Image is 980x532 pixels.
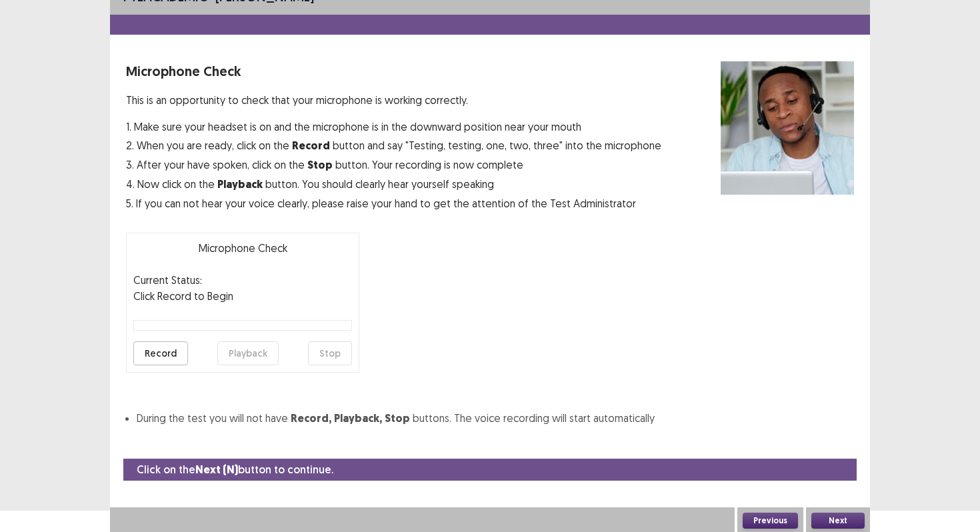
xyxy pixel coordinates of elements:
[292,139,330,153] strong: Record
[126,92,661,108] p: This is an opportunity to check that your microphone is working correctly.
[126,119,661,135] p: 1. Make sure your headset is on and the microphone is in the downward position near your mouth
[217,177,263,191] strong: Playback
[137,410,854,427] li: During the test you will not have buttons. The voice recording will start automatically
[334,411,382,425] strong: Playback,
[291,411,331,425] strong: Record,
[133,288,352,304] p: Click Record to Begin
[385,411,410,425] strong: Stop
[217,341,279,365] button: Playback
[126,195,661,211] p: 5. If you can not hear your voice clearly, please raise your hand to get the attention of the Tes...
[126,137,661,154] p: 2. When you are ready, click on the button and say "Testing, testing, one, two, three" into the m...
[307,158,333,172] strong: Stop
[133,272,202,288] p: Current Status:
[126,157,661,173] p: 3. After your have spoken, click on the button. Your recording is now complete
[721,61,854,195] img: microphone check
[133,341,188,365] button: Record
[811,513,865,529] button: Next
[137,461,333,478] p: Click on the button to continue.
[126,61,661,81] p: Microphone Check
[195,463,238,477] strong: Next (N)
[133,240,352,256] p: Microphone Check
[126,176,661,193] p: 4. Now click on the button. You should clearly hear yourself speaking
[743,513,798,529] button: Previous
[308,341,352,365] button: Stop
